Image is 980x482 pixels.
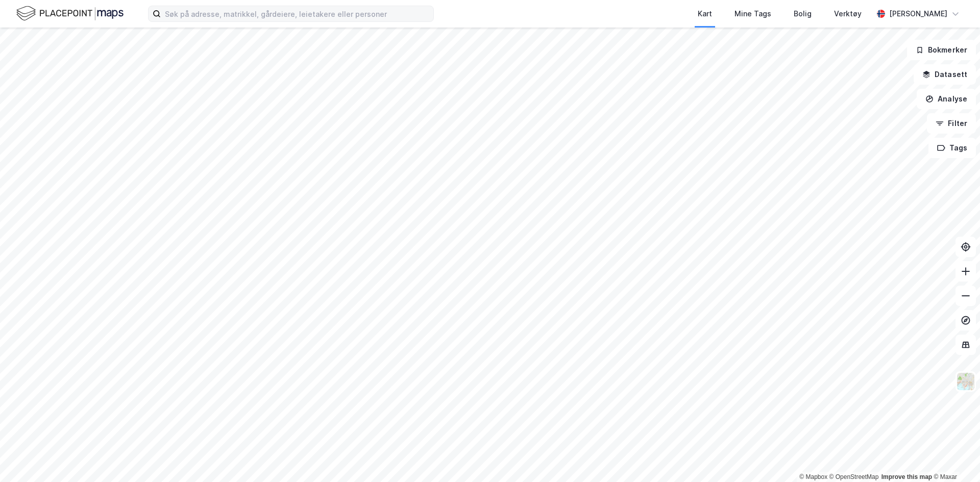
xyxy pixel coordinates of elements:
input: Søk på adresse, matrikkel, gårdeiere, leietakere eller personer [161,6,433,21]
button: Tags [928,138,976,158]
div: Kart [698,8,712,20]
button: Datasett [914,64,976,85]
iframe: Chat Widget [929,433,980,482]
div: Bolig [794,8,812,20]
div: Verktøy [834,8,862,20]
button: Filter [927,113,976,134]
div: Kontrollprogram for chat [929,433,980,482]
button: Bokmerker [907,40,976,60]
img: Z [956,372,975,391]
a: Improve this map [881,473,932,480]
button: Analyse [917,89,976,109]
a: Mapbox [799,473,827,480]
img: logo.f888ab2527a4732fd821a326f86c7f29.svg [16,5,124,22]
div: Mine Tags [734,8,771,20]
a: OpenStreetMap [829,473,879,480]
div: [PERSON_NAME] [889,8,947,20]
